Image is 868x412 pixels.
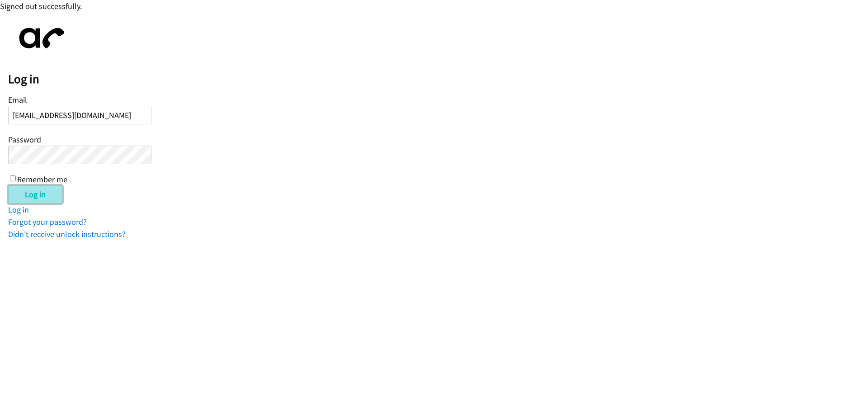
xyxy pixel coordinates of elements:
[8,71,868,87] h2: Log in
[17,174,67,185] label: Remember me
[8,134,41,145] label: Password
[8,185,62,204] input: Log in
[8,20,71,56] img: aphone-8a226864a2ddd6a5e75d1ebefc011f4aa8f32683c2d82f3fb0802fe031f96514.svg
[8,229,126,239] a: Didn't receive unlock instructions?
[8,95,27,105] label: Email
[8,204,29,215] a: Log in
[8,217,87,227] a: Forgot your password?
